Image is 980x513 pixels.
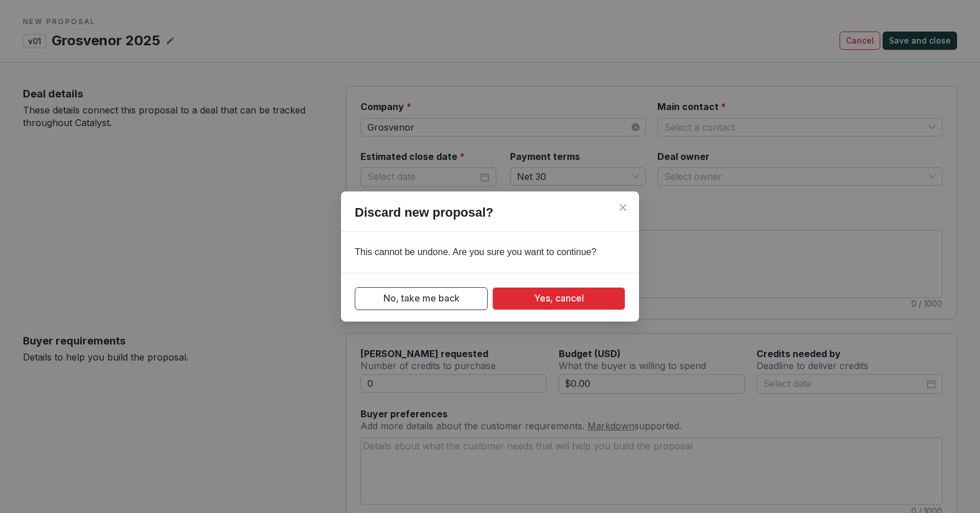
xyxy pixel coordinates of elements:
span: No, take me back [383,291,460,306]
span: Yes, cancel [534,291,584,306]
span: close [618,203,628,212]
span: Close [614,203,632,212]
h2: Discard new proposal? [341,203,639,232]
button: Yes, cancel [492,287,625,310]
p: This cannot be undone. Are you sure you want to continue? [341,245,639,259]
button: Close [614,198,632,217]
button: No, take me back [355,287,488,310]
